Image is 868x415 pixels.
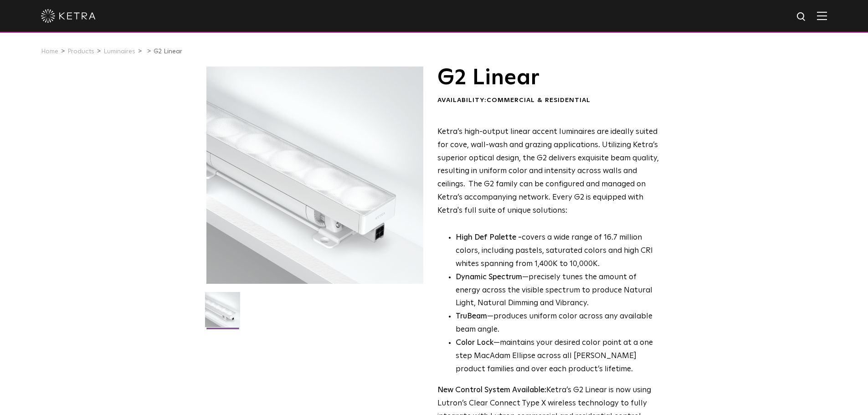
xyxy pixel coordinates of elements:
a: Products [67,48,94,55]
div: Availability: [437,96,659,105]
h1: G2 Linear [437,67,659,89]
strong: New Control System Available: [437,386,546,394]
li: —maintains your desired color point at a one step MacAdam Ellipse across all [PERSON_NAME] produc... [456,337,659,376]
li: —precisely tunes the amount of energy across the visible spectrum to produce Natural Light, Natur... [456,271,659,311]
img: ketra-logo-2019-white [41,9,96,23]
p: covers a wide range of 16.7 million colors, including pastels, saturated colors and high CRI whit... [456,231,659,271]
a: G2 Linear [154,48,182,55]
span: Commercial & Residential [487,97,591,103]
a: Luminaires [103,48,135,55]
strong: Dynamic Spectrum [456,273,522,281]
strong: TruBeam [456,313,487,320]
strong: Color Lock [456,339,493,347]
img: Hamburger%20Nav.svg [817,11,827,20]
img: search icon [796,11,807,23]
li: —produces uniform color across any available beam angle. [456,310,659,337]
a: Home [41,48,58,55]
strong: High Def Palette - [456,234,522,241]
p: Ketra’s high-output linear accent luminaires are ideally suited for cove, wall-wash and grazing a... [437,126,659,218]
img: G2-Linear-2021-Web-Square [205,292,240,334]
